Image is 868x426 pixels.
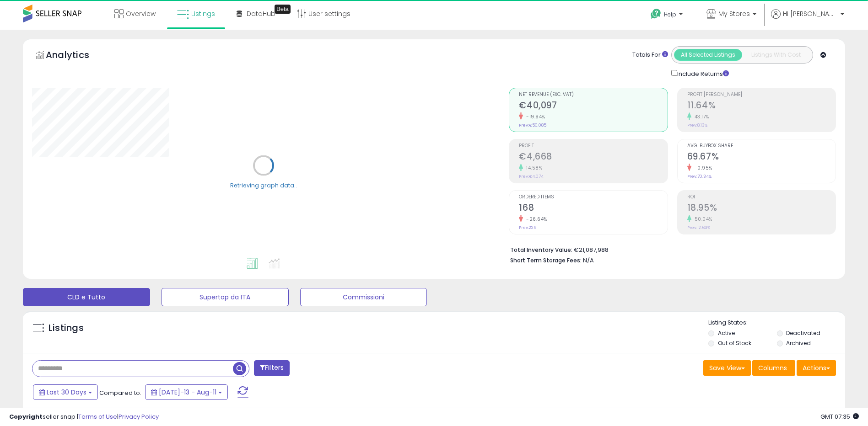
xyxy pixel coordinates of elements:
[33,384,98,400] button: Last 30 Days
[718,339,751,347] label: Out of Stock
[691,165,712,171] small: -0.95%
[523,165,542,171] small: 14.58%
[742,49,810,61] button: Listings With Cost
[519,202,667,215] h2: 168
[519,174,544,179] small: Prev: €4,074
[691,113,709,120] small: 43.17%
[519,92,667,97] span: Net Revenue (Exc. VAT)
[9,413,159,421] div: seller snap | |
[674,49,742,61] button: All Selected Listings
[687,202,836,215] h2: 18.95%
[47,388,86,397] span: Last 30 Days
[718,9,750,18] span: My Stores
[510,246,572,254] b: Total Inventory Value:
[687,174,712,179] small: Prev: 70.34%
[687,100,836,112] h2: 11.64%
[519,144,667,149] span: Profit
[783,9,838,18] span: Hi [PERSON_NAME]
[23,288,150,306] button: CLD e Tutto
[718,329,735,337] label: Active
[703,360,751,376] button: Save View
[159,388,216,397] span: [DATE]-13 - Aug-11
[247,9,275,18] span: DataHub
[523,216,547,223] small: -26.64%
[523,113,545,120] small: -19.94%
[687,122,707,128] small: Prev: 8.13%
[583,256,594,265] span: N/A
[752,360,795,376] button: Columns
[254,360,290,376] button: Filters
[300,288,427,306] button: Commissioni
[687,144,836,149] span: Avg. Buybox Share
[820,412,859,421] span: 2025-09-11 07:35 GMT
[786,329,820,337] label: Deactivated
[230,181,297,189] div: Retrieving graph data..
[519,151,667,164] h2: €4,668
[119,412,159,421] a: Privacy Policy
[78,412,117,421] a: Terms of Use
[687,151,836,164] h2: 69.67%
[797,360,836,376] button: Actions
[510,244,829,255] li: €21,087,988
[519,225,537,230] small: Prev: 229
[687,225,710,230] small: Prev: 12.63%
[9,412,43,421] strong: Copyright
[510,256,582,264] b: Short Term Storage Fees:
[126,9,156,18] span: Overview
[771,9,844,30] a: Hi [PERSON_NAME]
[519,195,667,200] span: Ordered Items
[691,216,712,223] small: 50.04%
[687,92,836,97] span: Profit [PERSON_NAME]
[162,288,289,306] button: Supertop da ITA
[687,195,836,200] span: ROI
[708,319,845,327] p: Listing States:
[275,5,291,14] div: Tooltip anchor
[519,122,546,128] small: Prev: €50,085
[758,363,787,373] span: Columns
[786,339,811,347] label: Archived
[664,68,740,79] div: Include Returns
[643,1,692,30] a: Help
[650,8,662,20] i: Get Help
[632,51,668,59] div: Totals For
[664,11,676,18] span: Help
[191,9,215,18] span: Listings
[46,48,107,64] h5: Analytics
[145,384,228,400] button: [DATE]-13 - Aug-11
[49,322,84,335] h5: Listings
[519,100,667,112] h2: €40,097
[99,389,141,397] span: Compared to:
